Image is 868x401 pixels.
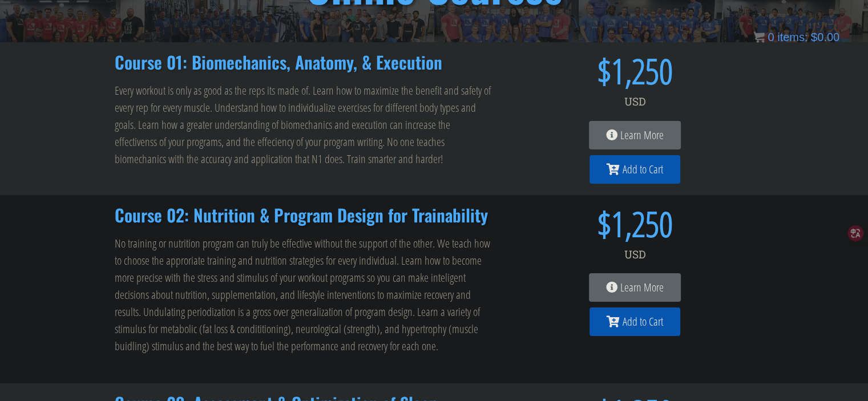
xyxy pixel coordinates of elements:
[623,316,663,327] span: Add to Cart
[620,129,664,141] span: Learn More
[753,31,765,43] img: icon11.png
[115,82,494,168] p: Every workout is only as good as the reps its made of. Learn how to maximize the benefit and safe...
[623,164,663,175] span: Add to Cart
[115,235,494,355] p: No training or nutrition program can truly be effective without the support of the other. We teac...
[811,31,839,43] bdi: 0.00
[590,307,680,336] a: Add to Cart
[753,31,839,43] a: 0 items: $0.00
[115,54,494,71] h2: Course 01: Biomechanics, Anatomy, & Execution
[516,54,611,88] span: $
[516,206,611,241] span: $
[516,241,754,268] div: USD
[589,273,681,302] a: Learn More
[590,155,680,184] a: Add to Cart
[611,54,673,88] span: 1,250
[115,206,494,224] h2: Course 02: Nutrition & Program Design for Trainability
[589,121,681,149] a: Learn More
[768,31,774,43] span: 0
[516,88,754,115] div: USD
[777,31,808,43] span: items:
[811,31,817,43] span: $
[620,282,664,293] span: Learn More
[611,206,673,241] span: 1,250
